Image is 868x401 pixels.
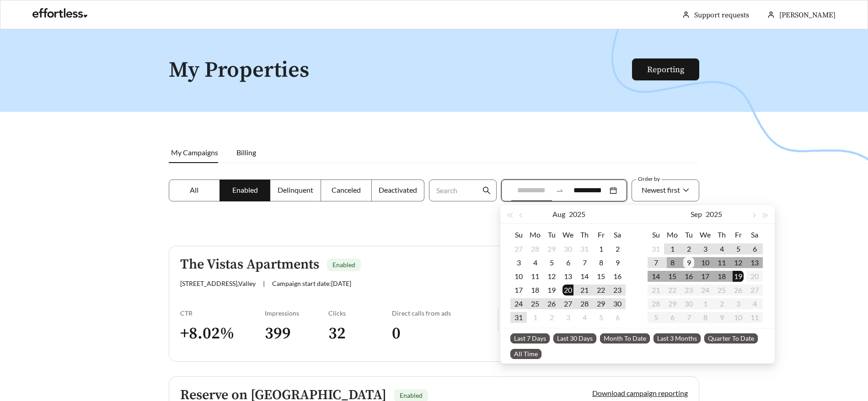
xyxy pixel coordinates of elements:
[713,256,730,269] td: 2025-09-11
[579,271,590,282] div: 14
[733,257,744,268] div: 12
[730,256,746,269] td: 2025-09-12
[530,298,541,309] div: 25
[612,271,623,282] div: 16
[543,311,560,324] td: 2025-09-02
[612,243,623,254] div: 2
[609,242,626,256] td: 2025-08-02
[733,271,744,282] div: 19
[779,11,836,20] span: [PERSON_NAME]
[579,312,590,323] div: 4
[650,271,661,282] div: 14
[392,323,498,344] h3: 0
[510,333,550,343] span: Last 7 Days
[543,269,560,283] td: 2025-08-12
[700,243,711,254] div: 3
[527,283,543,297] td: 2025-08-18
[560,311,576,324] td: 2025-09-03
[733,243,744,254] div: 5
[379,185,417,194] span: Deactivated
[530,271,541,282] div: 11
[527,311,543,324] td: 2025-09-01
[546,271,557,282] div: 12
[716,257,727,268] div: 11
[730,242,746,256] td: 2025-09-05
[510,256,527,269] td: 2025-08-03
[513,243,524,254] div: 27
[697,269,713,283] td: 2025-09-17
[563,257,573,268] div: 6
[328,323,392,344] h3: 32
[332,185,361,194] span: Canceled
[612,298,623,309] div: 30
[595,312,606,323] div: 5
[576,311,593,324] td: 2025-09-04
[680,256,697,269] td: 2025-09-09
[553,333,596,343] span: Last 30 Days
[513,312,524,323] div: 31
[579,285,590,295] div: 21
[265,323,328,344] h3: 399
[650,243,661,254] div: 31
[609,283,626,297] td: 2025-08-23
[683,243,694,254] div: 2
[510,242,527,256] td: 2025-07-27
[593,256,609,269] td: 2025-08-08
[595,271,606,282] div: 15
[593,311,609,324] td: 2025-09-05
[560,283,576,297] td: 2025-08-20
[664,269,680,283] td: 2025-09-15
[400,391,423,399] span: Enabled
[190,185,198,194] span: All
[612,312,623,323] div: 6
[697,256,713,269] td: 2025-09-10
[716,271,727,282] div: 18
[513,298,524,309] div: 24
[180,323,265,344] h3: + 8.02 %
[236,148,256,157] span: Billing
[667,257,678,268] div: 8
[180,257,319,272] h5: The Vistas Apartments
[683,271,694,282] div: 16
[563,271,573,282] div: 13
[328,309,392,317] div: Clicks
[713,242,730,256] td: 2025-09-04
[579,257,590,268] div: 7
[746,227,763,242] th: Sa
[556,186,564,195] span: to
[278,185,313,194] span: Delinquent
[332,261,355,269] span: Enabled
[180,309,265,317] div: CTR
[680,269,697,283] td: 2025-09-16
[593,269,609,283] td: 2025-08-15
[546,285,557,295] div: 19
[612,257,623,268] div: 9
[664,256,680,269] td: 2025-09-08
[265,309,328,317] div: Impressions
[560,256,576,269] td: 2025-08-06
[576,242,593,256] td: 2025-07-31
[683,257,694,268] div: 9
[648,242,664,256] td: 2025-08-31
[664,242,680,256] td: 2025-09-01
[593,227,609,242] th: Fr
[650,257,661,268] div: 7
[595,243,606,254] div: 1
[169,58,633,83] h1: My Properties
[648,256,664,269] td: 2025-09-07
[569,205,585,223] button: 2025
[543,242,560,256] td: 2025-07-29
[648,227,664,242] th: Su
[700,271,711,282] div: 17
[232,185,258,194] span: Enabled
[680,227,697,242] th: Tu
[664,227,680,242] th: Mo
[593,242,609,256] td: 2025-08-01
[510,311,527,324] td: 2025-08-31
[546,298,557,309] div: 26
[556,186,564,195] span: swap-right
[609,311,626,324] td: 2025-09-06
[694,11,749,20] a: Support requests
[560,242,576,256] td: 2025-07-30
[527,242,543,256] td: 2025-07-28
